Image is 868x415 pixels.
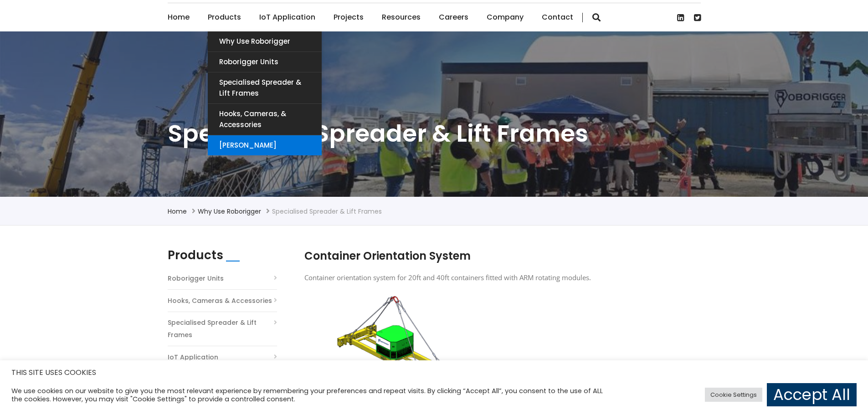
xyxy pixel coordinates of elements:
h5: THIS SITE USES COOKIES [11,367,857,379]
h2: Container Orientation System [304,248,687,264]
a: Home [168,3,190,31]
a: IoT Application [168,351,218,364]
a: Hooks, Cameras, & Accessories [208,104,322,135]
a: Why use Roborigger [208,31,322,51]
a: Hooks, Cameras & Accessories [168,295,272,307]
a: Why use Roborigger [198,207,261,216]
a: Roborigger Units [168,272,224,285]
li: Specialised Spreader & Lift Frames [272,206,382,217]
a: Accept All [767,383,857,406]
p: Container orientation system for 20ft and 40ft containers fitted with ARM rotating modules. [304,272,687,284]
a: IoT Application [259,3,315,31]
h2: Products [168,248,223,262]
h1: Specialised Spreader & Lift Frames [168,118,701,149]
a: Home [168,207,187,216]
a: Projects [334,3,364,31]
a: Specialised Spreader & Lift Frames [168,317,277,341]
a: Products [208,3,241,31]
a: [PERSON_NAME] [208,135,322,155]
a: Contact [542,3,573,31]
div: We use cookies on our website to give you the most relevant experience by remembering your prefer... [11,387,603,403]
a: Cookie Settings [705,388,762,402]
a: Roborigger Units [208,52,322,72]
a: Company [487,3,524,31]
a: Specialised Spreader & Lift Frames [208,72,322,103]
a: Resources [382,3,421,31]
a: Careers [439,3,468,31]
